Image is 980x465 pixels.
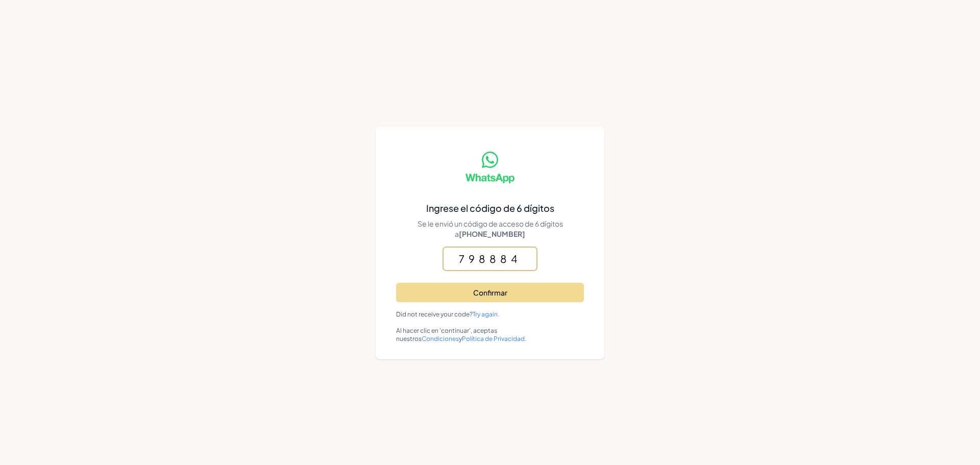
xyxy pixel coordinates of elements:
[473,310,499,318] a: Try again.
[465,152,514,183] img: whatsapp.f6588d5cb7bf46661b12dc8befa357a8.svg
[396,327,584,343] p: Al hacer clic en 'continuar', aceptas nuestros y
[396,218,584,239] p: Se le envió un código de acceso de 6 dígitos a
[422,335,459,342] a: Condiciones
[396,310,584,319] p: Did not receive your code?
[462,335,526,342] a: Política de Privacidad.
[396,283,584,302] button: Confirmar
[396,202,584,214] div: Ingrese el código de 6 dígitos
[459,229,525,238] b: [PHONE_NUMBER]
